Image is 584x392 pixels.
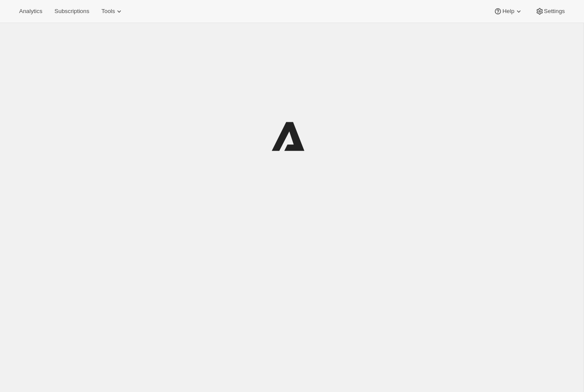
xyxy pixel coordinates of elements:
button: Tools [96,5,129,17]
span: Tools [101,8,115,15]
span: Settings [544,8,565,15]
span: Subscriptions [54,8,89,15]
button: Settings [530,5,570,17]
button: Subscriptions [49,5,94,17]
button: Help [488,5,528,17]
span: Help [502,8,514,15]
span: Analytics [19,8,42,15]
button: Analytics [14,5,47,17]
